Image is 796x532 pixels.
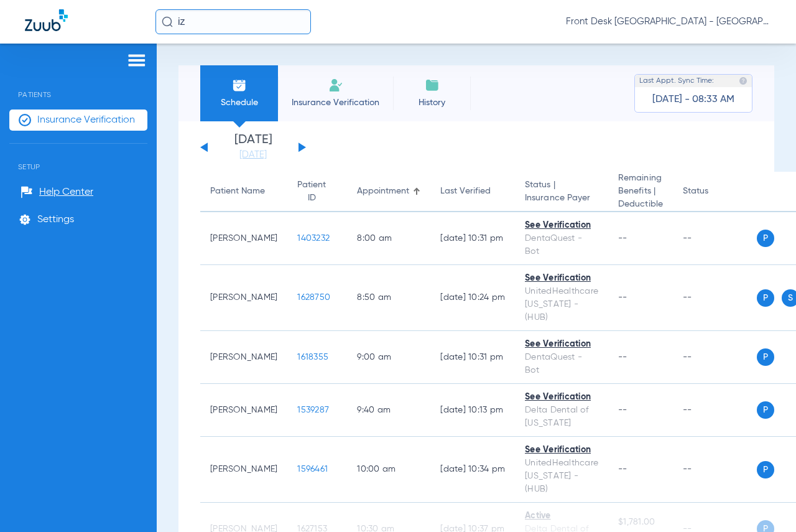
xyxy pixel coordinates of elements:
th: Remaining Benefits | [608,172,673,212]
td: -- [673,331,757,384]
td: [PERSON_NAME] [200,384,287,437]
span: P [757,461,774,478]
span: $1,781.00 [618,516,663,529]
div: UnitedHealthcare [US_STATE] - (HUB) [525,457,598,496]
span: Deductible [618,198,663,211]
span: P [757,230,774,247]
div: Appointment [357,185,409,198]
td: -- [673,212,757,265]
a: [DATE] [216,149,290,161]
td: [PERSON_NAME] [200,212,287,265]
span: 1403232 [297,234,330,243]
a: Help Center [21,186,93,198]
div: Appointment [357,185,420,198]
td: [PERSON_NAME] [200,265,287,331]
td: -- [673,265,757,331]
span: -- [618,353,627,362]
span: Settings [37,213,74,226]
td: [PERSON_NAME] [200,437,287,503]
input: Search for patients [155,9,311,34]
td: [DATE] 10:31 PM [430,331,515,384]
img: Search Icon [162,16,173,27]
div: Last Verified [440,185,505,198]
span: [DATE] - 08:33 AM [652,93,734,106]
span: 1596461 [297,465,328,474]
div: Patient ID [297,179,326,205]
img: Manual Insurance Verification [328,78,343,93]
span: 1618355 [297,353,328,362]
span: Insurance Verification [287,96,384,109]
span: Help Center [39,186,93,198]
span: P [757,289,774,307]
td: -- [673,384,757,437]
td: 8:50 AM [347,265,430,331]
div: See Verification [525,272,598,285]
div: See Verification [525,444,598,457]
span: Insurance Verification [37,114,135,126]
div: Delta Dental of [US_STATE] [525,404,598,430]
td: [DATE] 10:34 PM [430,437,515,503]
div: See Verification [525,338,598,351]
img: hamburger-icon [127,53,147,68]
th: Status [673,172,757,212]
div: DentaQuest - Bot [525,351,598,377]
span: History [402,96,461,109]
div: Patient Name [210,185,277,198]
span: Schedule [210,96,269,109]
span: P [757,348,774,366]
span: Front Desk [GEOGRAPHIC_DATA] - [GEOGRAPHIC_DATA] | My Community Dental Centers [566,16,771,28]
div: See Verification [525,219,598,232]
td: 9:40 AM [347,384,430,437]
td: 10:00 AM [347,437,430,503]
div: DentaQuest - Bot [525,232,598,258]
iframe: Chat Widget [734,472,796,532]
span: -- [618,293,627,302]
span: Setup [9,144,147,171]
span: Last Appt. Sync Time: [639,75,714,87]
span: 1628750 [297,293,330,302]
span: -- [618,234,627,243]
div: Active [525,510,598,523]
td: 8:00 AM [347,212,430,265]
span: 1539287 [297,406,329,414]
td: -- [673,437,757,503]
span: Patients [9,72,147,99]
div: See Verification [525,391,598,404]
td: [PERSON_NAME] [200,331,287,384]
li: [DATE] [216,134,290,161]
div: Patient ID [297,179,337,205]
div: Last Verified [440,185,491,198]
img: Schedule [232,78,247,93]
span: -- [618,406,627,414]
td: [DATE] 10:31 PM [430,212,515,265]
td: [DATE] 10:24 PM [430,265,515,331]
td: 9:00 AM [347,331,430,384]
img: last sync help info [739,77,747,85]
span: P [757,401,774,419]
div: Patient Name [210,185,265,198]
img: History [425,78,440,93]
div: UnitedHealthcare [US_STATE] - (HUB) [525,285,598,324]
span: Insurance Payer [525,192,598,205]
td: [DATE] 10:13 PM [430,384,515,437]
span: -- [618,465,627,474]
img: Zuub Logo [25,9,68,31]
th: Status | [515,172,608,212]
